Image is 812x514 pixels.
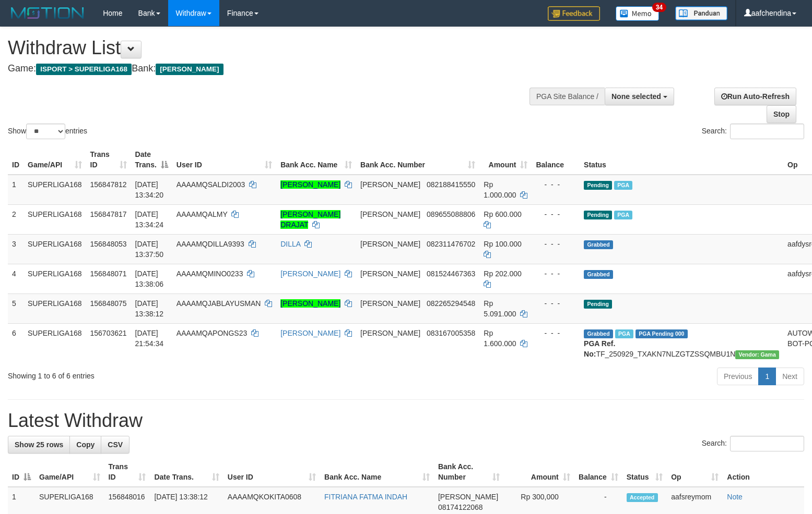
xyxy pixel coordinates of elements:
span: Rp 5.091.000 [484,299,516,318]
th: Amount: activate to sort column ascending [504,457,574,487]
th: Trans ID: activate to sort column ascending [104,457,150,487]
h1: Latest Withdraw [8,410,804,431]
div: - - - [536,209,575,219]
span: None selected [611,92,661,101]
span: AAAAMQAPONGS23 [176,329,247,337]
h1: Withdraw List [8,38,531,58]
span: Grabbed [584,240,613,249]
span: AAAAMQALMY [176,210,228,218]
a: [PERSON_NAME] [280,329,340,337]
span: Copy 081524467363 to clipboard [427,270,475,278]
span: [PERSON_NAME] [360,210,420,218]
div: PGA Site Balance / [529,88,605,105]
a: CSV [101,436,130,454]
label: Search: [702,124,804,139]
span: [DATE] 13:34:24 [135,210,164,229]
span: Grabbed [584,329,613,338]
span: AAAAMQJABLAYUSMAN [176,299,261,308]
a: Show 25 rows [8,436,70,454]
span: 156848053 [90,240,127,248]
span: PGA Pending [636,329,688,338]
input: Search: [730,436,804,451]
span: Marked by aafheankoy [614,211,632,219]
span: Show 25 rows [15,440,63,449]
span: Grabbed [584,270,613,279]
span: [DATE] 13:34:20 [135,180,164,199]
a: [PERSON_NAME] [280,299,340,308]
span: [PERSON_NAME] [438,493,498,501]
th: Balance: activate to sort column ascending [574,457,622,487]
th: Op: activate to sort column ascending [667,457,723,487]
span: [PERSON_NAME] [360,329,420,337]
span: 156848071 [90,270,127,278]
span: 156847812 [90,180,127,189]
span: Rp 202.000 [484,270,521,278]
a: Run Auto-Refresh [714,88,796,105]
span: Marked by aafheankoy [614,181,632,190]
span: 34 [652,3,666,12]
span: Copy [76,440,95,449]
div: - - - [536,239,575,249]
span: Copy 083167005358 to clipboard [427,329,475,337]
img: panduan.png [675,6,727,20]
img: MOTION_logo.png [8,5,87,21]
th: Balance [532,145,580,175]
th: User ID: activate to sort column ascending [172,145,276,175]
b: PGA Ref. No: [584,339,615,358]
span: Copy 082188415550 to clipboard [427,180,475,189]
th: Action [723,457,804,487]
th: Date Trans.: activate to sort column descending [131,145,172,175]
a: Previous [717,368,759,385]
th: ID [8,145,23,175]
span: CSV [108,440,123,449]
td: 1 [8,175,23,205]
a: FITRIANA FATMA INDAH [324,493,407,501]
td: SUPERLIGA168 [23,204,86,234]
th: Status: activate to sort column ascending [622,457,667,487]
td: 4 [8,264,23,293]
td: SUPERLIGA168 [23,175,86,205]
span: [DATE] 13:37:50 [135,240,164,259]
span: [PERSON_NAME] [360,240,420,248]
div: Showing 1 to 6 of 6 entries [8,366,331,381]
span: AAAAMQSALDI2003 [176,180,245,189]
a: Next [775,368,804,385]
span: Marked by aafchhiseyha [615,329,633,338]
span: [PERSON_NAME] [360,270,420,278]
span: Rp 100.000 [484,240,521,248]
span: 156847817 [90,210,127,218]
td: 3 [8,234,23,264]
span: [PERSON_NAME] [156,64,223,75]
span: [DATE] 13:38:06 [135,270,164,288]
th: Game/API: activate to sort column ascending [23,145,86,175]
th: Date Trans.: activate to sort column ascending [150,457,223,487]
span: [DATE] 13:38:12 [135,299,164,318]
span: [DATE] 21:54:34 [135,329,164,348]
span: 156848075 [90,299,127,308]
td: SUPERLIGA168 [23,264,86,293]
a: [PERSON_NAME] [280,270,340,278]
span: Accepted [627,493,658,502]
img: Button%20Memo.svg [616,6,660,21]
th: Trans ID: activate to sort column ascending [86,145,131,175]
th: Bank Acc. Name: activate to sort column ascending [276,145,356,175]
a: [PERSON_NAME] [280,180,340,189]
label: Search: [702,436,804,451]
th: Status [580,145,783,175]
span: Rp 600.000 [484,210,521,218]
a: 1 [758,368,776,385]
span: Pending [584,181,612,190]
th: Amount: activate to sort column ascending [479,145,532,175]
a: DILLA [280,240,300,248]
a: Note [727,493,743,501]
div: - - - [536,328,575,338]
div: - - - [536,298,575,309]
th: Bank Acc. Name: activate to sort column ascending [320,457,434,487]
div: - - - [536,268,575,279]
span: Rp 1.000.000 [484,180,516,199]
td: SUPERLIGA168 [23,293,86,323]
th: ID: activate to sort column descending [8,457,35,487]
span: Copy 089655088806 to clipboard [427,210,475,218]
button: None selected [605,88,674,105]
img: Feedback.jpg [548,6,600,21]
